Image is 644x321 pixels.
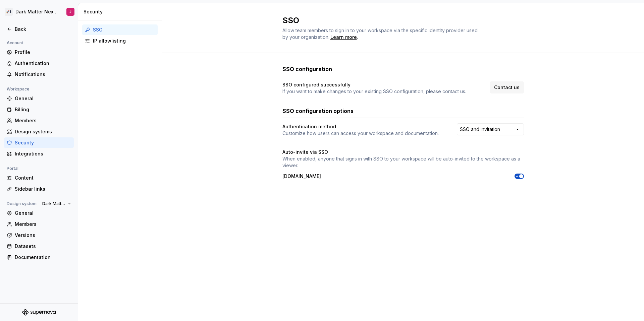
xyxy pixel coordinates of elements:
a: Contact us [490,81,524,93]
div: Members [15,221,71,228]
a: Members [4,115,74,126]
div: J [69,9,71,14]
span: Allow team members to sign in to your workspace via the specific identity provider used by your o... [282,27,479,40]
div: Billing [15,106,71,113]
h4: SSO configured successfully [282,81,351,88]
div: Documentation [15,254,71,261]
a: Members [4,219,74,230]
div: General [15,95,71,102]
a: Sidebar links [4,184,74,194]
h3: SSO configuration [282,65,332,73]
span: Contact us [494,84,520,91]
a: Content [4,173,74,183]
a: Datasets [4,241,74,252]
div: Workspace [4,85,32,93]
a: Learn more [330,34,357,41]
a: Design systems [4,126,74,137]
a: Security [4,137,74,148]
p: Customize how users can access your workspace and documentation. [282,130,439,137]
a: General [4,208,74,218]
h3: SSO configuration options [282,107,354,115]
h2: SSO [282,15,516,26]
div: Back [15,26,71,33]
div: Profile [15,49,71,56]
div: Members [15,117,71,124]
div: Portal [4,165,21,173]
a: SSO [82,24,158,35]
a: IP allowlisting [82,36,158,46]
div: Integrations [15,150,71,157]
div: Account [4,39,26,47]
a: Authentication [4,58,74,69]
div: SSO [93,26,155,33]
p: If you want to make changes to your existing SSO configuration, please contact us. [282,88,466,95]
a: Versions [4,230,74,241]
span: . [329,35,358,40]
div: Design systems [15,128,71,135]
div: IP allowlisting [93,38,155,44]
div: Notifications [15,71,71,78]
a: General [4,93,74,104]
div: Dark Matter Next Gen [15,8,58,15]
div: Datasets [15,243,71,250]
h4: Auto-invite via SSO [282,149,328,155]
div: Design system [4,200,39,208]
div: Security [15,139,71,146]
div: Authentication [15,60,71,67]
span: Dark Matter Next Gen [42,201,65,206]
a: Billing [4,104,74,115]
div: Versions [15,232,71,239]
p: [DOMAIN_NAME] [282,173,321,180]
p: When enabled, anyone that signs in with SSO to your workspace will be auto-invited to the workspa... [282,155,524,169]
a: Integrations [4,148,74,159]
a: Documentation [4,252,74,263]
div: 🚀S [5,8,13,16]
div: General [15,210,71,216]
div: Content [15,175,71,181]
svg: Supernova Logo [22,309,56,316]
div: Sidebar links [15,186,71,192]
div: Security [84,8,159,15]
a: Profile [4,47,74,58]
h4: Authentication method [282,123,336,130]
a: Notifications [4,69,74,80]
button: 🚀SDark Matter Next GenJ [1,4,76,19]
a: Back [4,24,74,35]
